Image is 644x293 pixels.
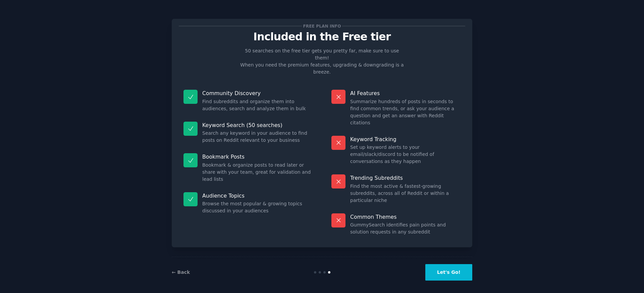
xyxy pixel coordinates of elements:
[202,200,313,214] dd: Browse the most popular & growing topics discussed in your audiences
[350,183,461,204] dd: Find the most active & fastest-growing subreddits, across all of Reddit or within a particular niche
[202,130,313,144] dd: Search any keyword in your audience to find posts on Reddit relevant to your business
[350,136,461,143] p: Keyword Tracking
[350,98,461,126] dd: Summarize hundreds of posts in seconds to find common trends, or ask your audience a question and...
[202,192,313,199] p: Audience Topics
[350,90,461,97] p: AI Features
[202,98,313,112] dd: Find subreddits and organize them into audiences, search and analyze them in bulk
[237,47,407,76] p: 50 searches on the free tier gets you pretty far, make sure to use them! When you need the premiu...
[350,221,461,236] dd: GummySearch identifies pain points and solution requests in any subreddit
[202,153,313,160] p: Bookmark Posts
[172,269,190,275] a: ← Back
[202,162,313,183] dd: Bookmark & organize posts to read later or share with your team, great for validation and lead lists
[202,90,313,97] p: Community Discovery
[425,264,472,281] button: Let's Go!
[350,144,461,165] dd: Set up keyword alerts to your email/slack/discord to be notified of conversations as they happen
[350,174,461,181] p: Trending Subreddits
[350,213,461,220] p: Common Themes
[302,23,342,30] span: Free plan info
[202,122,313,129] p: Keyword Search (50 searches)
[179,31,465,43] p: Included in the Free tier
